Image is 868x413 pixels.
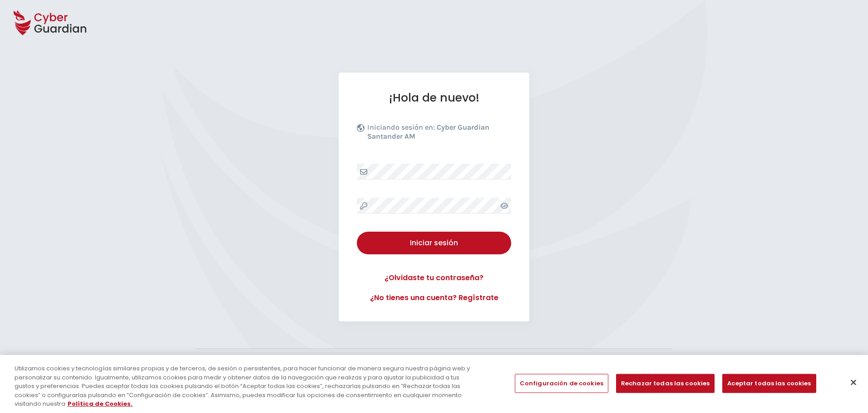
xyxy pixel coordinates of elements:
div: Iniciar sesión [364,238,504,248]
button: Configuración de cookies, Abre el cuadro de diálogo del centro de preferencias. [515,374,608,393]
button: Rechazar todas las cookies [616,374,715,393]
b: Cyber Guardian Santander AM [367,123,489,141]
a: Más información sobre su privacidad, se abre en una nueva pestaña [68,399,133,408]
div: Utilizamos cookies y tecnologías similares propias y de terceros, de sesión o persistentes, para ... [15,364,478,408]
h1: ¡Hola de nuevo! [357,91,511,105]
button: Iniciar sesión [357,232,511,254]
button: Aceptar todas las cookies [722,374,816,393]
p: Iniciando sesión en: [367,123,509,146]
a: ¿No tienes una cuenta? Regístrate [357,292,511,303]
button: Cerrar [843,373,863,393]
a: ¿Olvidaste tu contraseña? [357,272,511,283]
